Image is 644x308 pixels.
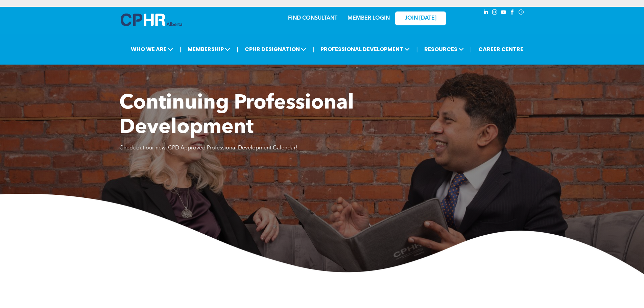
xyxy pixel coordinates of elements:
span: RESOURCES [422,43,466,55]
a: linkedin [482,8,490,18]
span: MEMBERSHIP [186,43,232,55]
a: instagram [491,8,499,18]
span: Continuing Professional Development [119,93,354,138]
a: facebook [509,8,516,18]
a: MEMBER LOGIN [348,16,390,21]
li: | [313,42,314,56]
img: A blue and white logo for cp alberta [121,14,182,26]
li: | [237,42,238,56]
li: | [416,42,418,56]
a: FIND CONSULTANT [288,16,337,21]
span: CPHR DESIGNATION [243,43,308,55]
span: WHO WE ARE [129,43,175,55]
a: JOIN [DATE] [395,11,446,25]
a: youtube [500,8,507,18]
span: Check out our new, CPD Approved Professional Development Calendar! [119,145,297,151]
a: Social network [518,8,525,18]
li: | [180,42,181,56]
span: PROFESSIONAL DEVELOPMENT [318,43,412,55]
a: CAREER CENTRE [476,43,525,55]
li: | [470,42,472,56]
span: JOIN [DATE] [405,15,436,22]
